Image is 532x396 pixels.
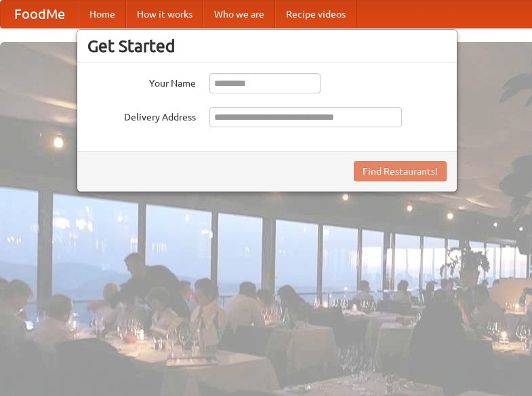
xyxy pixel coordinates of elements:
[354,161,447,181] button: Find Restaurants!
[87,36,447,56] h3: Get Started
[203,1,275,28] a: Who we are
[1,1,79,28] a: FoodMe
[275,1,356,28] a: Recipe videos
[87,107,196,124] label: Delivery Address
[79,1,126,28] a: Home
[126,1,203,28] a: How it works
[87,73,196,90] label: Your Name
